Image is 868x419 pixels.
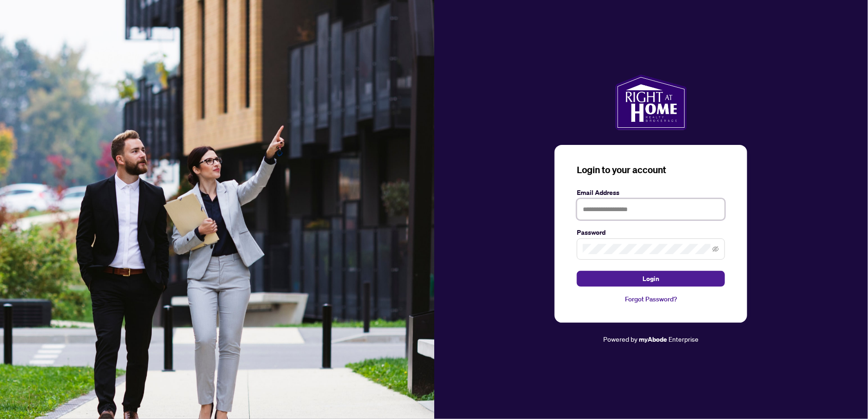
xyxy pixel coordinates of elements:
[615,75,687,130] img: ma-logo
[639,334,667,344] a: myAbode
[577,163,725,176] h3: Login to your account
[577,294,725,304] a: Forgot Password?
[577,188,725,198] label: Email Address
[668,335,699,343] span: Enterprise
[577,271,725,287] button: Login
[643,271,659,286] span: Login
[577,227,725,238] label: Password
[603,335,637,343] span: Powered by
[712,246,719,252] span: eye-invisible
